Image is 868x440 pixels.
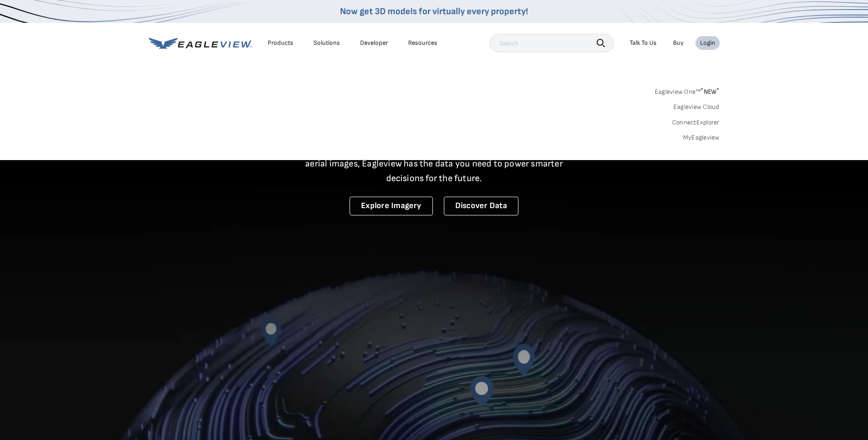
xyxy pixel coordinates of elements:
[655,85,720,96] a: Eagleview One™*NEW*
[294,142,574,186] p: A new era starts here. Built on more than 3.5 billion high-resolution aerial images, Eagleview ha...
[490,34,614,52] input: Search
[268,39,293,47] div: Products
[673,39,684,47] a: Buy
[350,197,433,215] a: Explore Imagery
[674,103,720,111] a: Eagleview Cloud
[683,134,720,142] a: MyEagleview
[630,39,657,47] div: Talk To Us
[444,197,518,215] a: Discover Data
[701,88,719,96] span: NEW
[340,6,528,17] a: Now get 3D models for virtually every property!
[408,39,437,47] div: Resources
[672,118,720,127] a: ConnectExplorer
[313,39,340,47] div: Solutions
[360,39,388,47] a: Developer
[700,39,715,47] div: Login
